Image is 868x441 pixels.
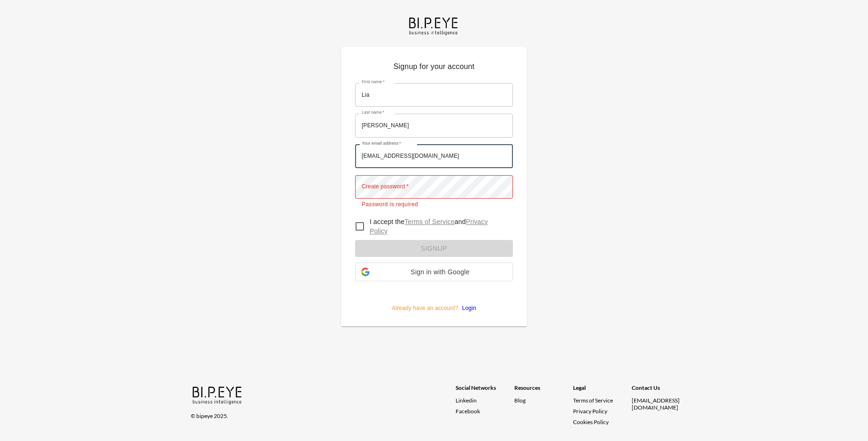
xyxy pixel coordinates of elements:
[373,268,507,276] span: Sign in with Google
[632,384,690,397] div: Contact Us
[573,397,628,404] a: Terms of Service
[355,289,513,312] p: Already have an account?
[458,305,476,311] a: Login
[573,408,607,415] a: Privacy Policy
[514,384,573,397] div: Resources
[456,408,514,415] a: Facebook
[456,408,480,415] span: Facebook
[456,384,514,397] div: Social Networks
[191,407,442,419] div: © bipeye 2025.
[362,200,506,209] p: Password is required
[362,79,385,85] label: First name
[456,397,514,404] a: Linkedin
[355,263,513,281] div: Sign in with Google
[362,140,401,147] label: Your email address
[370,217,505,236] p: I accept the and
[355,61,513,76] p: Signup for your account
[632,397,690,411] div: [EMAIL_ADDRESS][DOMAIN_NAME]
[191,384,245,405] img: bipeye-logo
[573,418,609,426] a: Cookies Policy
[407,15,461,36] img: bipeye-logo
[370,218,488,235] a: Privacy Policy
[456,397,477,404] span: Linkedin
[362,109,384,116] label: Last name
[573,384,632,397] div: Legal
[404,218,455,225] a: Terms of Service
[514,397,526,404] a: Blog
